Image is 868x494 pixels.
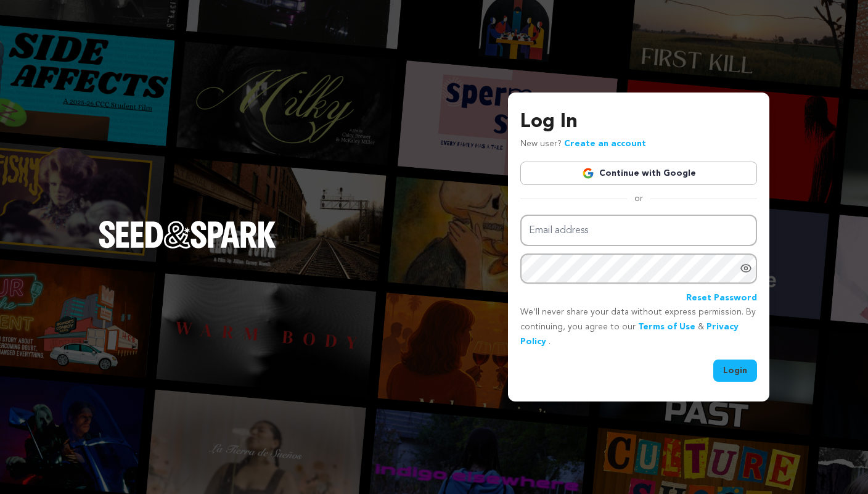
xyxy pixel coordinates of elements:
a: Continue with Google [520,162,757,185]
span: or [627,192,650,205]
a: Reset Password [686,291,757,306]
input: Email address [520,215,757,246]
a: Show password as plain text. Warning: this will display your password on the screen. [740,262,752,274]
a: Terms of Use [638,323,695,331]
button: Login [713,360,757,382]
p: We’ll never share your data without express permission. By continuing, you agree to our & . [520,305,757,349]
h3: Log In [520,107,757,137]
a: Privacy Policy [520,323,739,346]
a: Create an account [564,139,646,148]
img: Seed&Spark Logo [99,221,276,248]
a: Seed&Spark Homepage [99,221,276,273]
p: New user? [520,137,646,152]
img: Google logo [582,167,594,179]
